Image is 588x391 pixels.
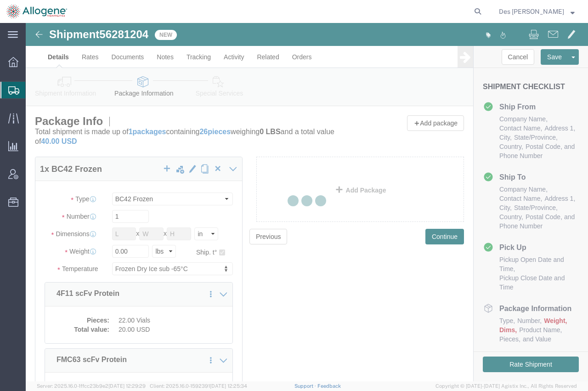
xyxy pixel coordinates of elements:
span: Des Charlery [499,6,564,17]
button: Des [PERSON_NAME] [498,6,575,17]
span: Client: 2025.16.0-1592391 [150,383,247,389]
a: Feedback [317,383,341,389]
span: [DATE] 12:25:34 [210,383,247,389]
span: [DATE] 12:29:29 [108,383,146,389]
span: Copyright © [DATE]-[DATE] Agistix Inc., All Rights Reserved [435,382,577,390]
img: logo [6,5,67,18]
a: Support [294,383,317,389]
span: Server: 2025.16.0-1ffcc23b9e2 [37,383,146,389]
